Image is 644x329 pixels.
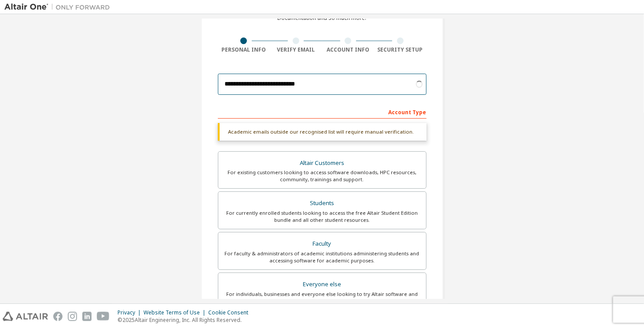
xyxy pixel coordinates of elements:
[118,309,144,316] div: Privacy
[224,238,421,250] div: Faculty
[224,169,421,183] div: For existing customers looking to access software downloads, HPC resources, community, trainings ...
[218,123,427,141] div: Academic emails outside our recognised list will require manual verification.
[82,312,92,321] img: linkedin.svg
[224,291,421,305] div: For individuals, businesses and everyone else looking to try Altair software and explore our prod...
[218,46,270,53] div: Personal Info
[4,3,114,11] img: Altair One
[218,105,427,119] div: Account Type
[224,278,421,291] div: Everyone else
[97,312,110,321] img: youtube.svg
[270,46,322,53] div: Verify Email
[322,46,375,53] div: Account Info
[68,312,77,321] img: instagram.svg
[53,312,63,321] img: facebook.svg
[224,250,421,264] div: For faculty & administrators of academic institutions administering students and accessing softwa...
[144,309,208,316] div: Website Terms of Use
[224,197,421,209] div: Students
[374,46,427,53] div: Security Setup
[118,316,254,324] p: © 2025 Altair Engineering, Inc. All Rights Reserved.
[224,157,421,169] div: Altair Customers
[208,309,254,316] div: Cookie Consent
[224,209,421,224] div: For currently enrolled students looking to access the free Altair Student Edition bundle and all ...
[3,312,48,321] img: altair_logo.svg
